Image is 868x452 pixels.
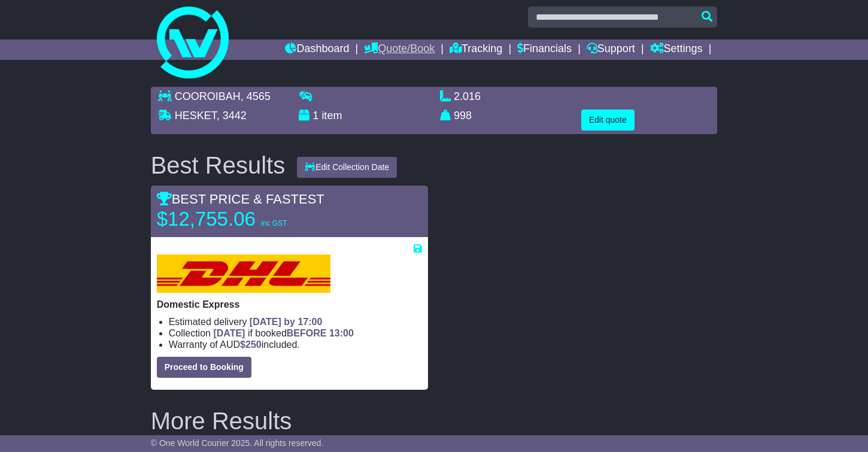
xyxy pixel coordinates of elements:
button: Proceed to Booking [157,357,251,378]
span: BEFORE [287,328,327,338]
span: item [321,110,342,122]
span: 2.016 [454,90,481,102]
span: BEST PRICE & FASTEST [157,192,324,207]
a: Financials [517,40,572,60]
span: COOROIBAH [175,90,241,102]
span: [DATE] by 17:00 [250,317,323,327]
span: 998 [454,110,472,122]
li: Warranty of AUD included. [169,339,422,350]
span: $ [240,339,262,350]
a: Support [587,40,635,60]
img: DHL: Domestic Express [157,254,330,293]
button: Edit quote [581,110,635,131]
span: , 4565 [241,90,271,102]
li: Collection [169,327,422,339]
span: [DATE] [213,328,245,338]
span: HESKET [175,110,217,122]
span: © One World Courier 2025. All rights reserved. [151,438,324,448]
p: Domestic Express [157,299,422,310]
span: 1 [312,110,318,122]
span: 250 [245,339,262,350]
a: Quote/Book [364,40,435,60]
span: if booked [213,328,353,338]
h2: More Results [151,408,718,434]
div: Best Results [145,152,292,178]
a: Tracking [450,40,502,60]
span: , 3442 [217,110,247,122]
p: $12,755.06 [157,207,306,231]
span: 13:00 [329,328,354,338]
li: Estimated delivery [169,316,422,327]
span: inc GST [261,219,287,227]
a: Dashboard [285,40,349,60]
a: Settings [650,40,703,60]
button: Edit Collection Date [297,157,397,178]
